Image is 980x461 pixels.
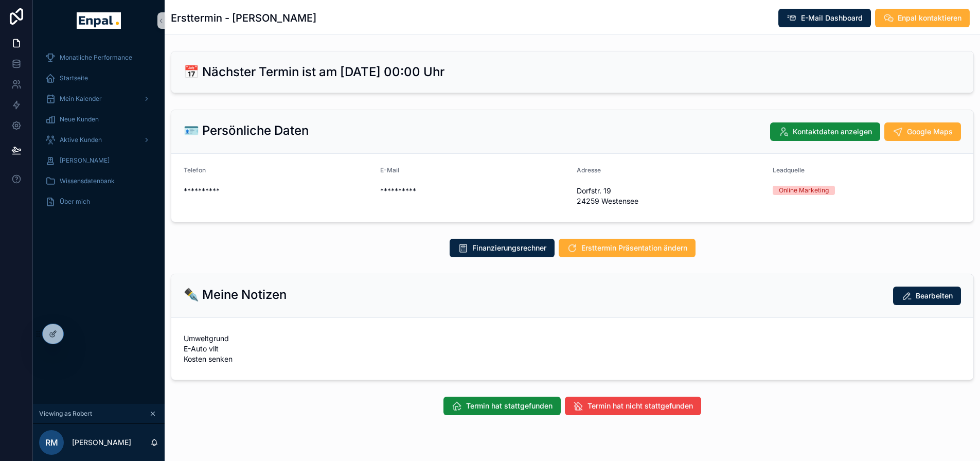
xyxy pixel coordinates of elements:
span: Startseite [60,74,88,82]
a: [PERSON_NAME] [39,151,158,170]
span: Google Maps [907,127,953,137]
span: Mein Kalender [60,95,102,103]
span: Monatliche Performance [60,54,132,62]
img: App logo [77,12,120,29]
a: Über mich [39,192,158,211]
span: Adresse [577,166,601,174]
h2: ✒️ Meine Notizen [184,287,287,303]
span: Viewing as Robert [39,410,92,418]
span: [PERSON_NAME] [60,156,110,165]
span: Termin hat nicht stattgefunden [587,401,693,411]
button: Enpal kontaktieren [875,9,970,27]
button: Termin hat stattgefunden [443,397,561,415]
span: Bearbeiten [916,291,953,301]
span: Umweltgrund E-Auto vllt Kosten senken [184,333,961,364]
button: Kontaktdaten anzeigen [770,122,880,141]
span: Telefon [184,166,206,174]
span: Kontaktdaten anzeigen [793,127,872,137]
p: [PERSON_NAME] [72,437,131,448]
span: RM [45,436,58,449]
a: Mein Kalender [39,90,158,108]
button: E-Mail Dashboard [778,9,871,27]
span: Finanzierungsrechner [472,243,546,253]
span: E-Mail [380,166,399,174]
span: Leadquelle [773,166,805,174]
button: Google Maps [884,122,961,141]
a: Neue Kunden [39,110,158,129]
span: Enpal kontaktieren [898,13,961,23]
h2: 📅 Nächster Termin ist am [DATE] 00:00 Uhr [184,64,444,80]
span: Aktive Kunden [60,136,102,144]
span: Neue Kunden [60,115,99,123]
button: Termin hat nicht stattgefunden [565,397,701,415]
button: Bearbeiten [893,287,961,305]
button: Ersttermin Präsentation ändern [559,239,696,257]
span: Dorfstr. 19 24259 Westensee [577,186,765,206]
a: Startseite [39,69,158,87]
h2: 🪪 Persönliche Daten [184,122,309,139]
button: Finanzierungsrechner [450,239,555,257]
div: scrollable content [33,41,165,224]
a: Monatliche Performance [39,48,158,67]
span: Über mich [60,198,90,206]
a: Wissensdatenbank [39,172,158,190]
span: Termin hat stattgefunden [466,401,553,411]
span: Ersttermin Präsentation ändern [581,243,687,253]
div: Online Marketing [779,186,829,195]
a: Aktive Kunden [39,131,158,149]
span: Wissensdatenbank [60,177,115,185]
h1: Ersttermin - [PERSON_NAME] [171,11,316,25]
span: E-Mail Dashboard [801,13,863,23]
